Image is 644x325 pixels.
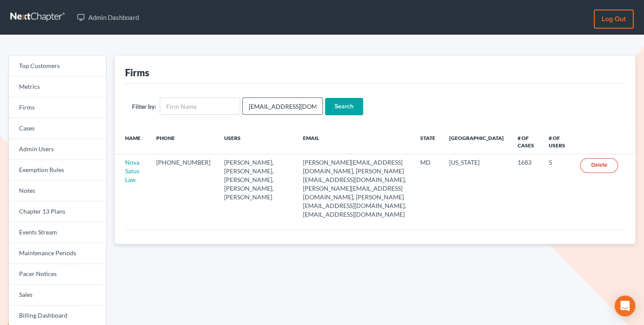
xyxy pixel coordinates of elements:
[9,97,106,118] a: Firms
[325,98,363,115] input: Search
[149,129,217,154] th: Phone
[542,154,573,223] td: 5
[9,222,106,243] a: Events Stream
[594,10,634,29] a: Log out
[132,102,156,111] label: Filter by:
[9,285,106,305] a: Sales
[160,97,240,115] input: Firm Name
[542,129,573,154] th: # of Users
[149,154,217,223] td: [PHONE_NUMBER]
[9,181,106,201] a: Notes
[442,154,511,223] td: [US_STATE]
[9,139,106,160] a: Admin Users
[217,154,296,223] td: [PERSON_NAME], [PERSON_NAME], [PERSON_NAME], [PERSON_NAME], [PERSON_NAME]
[73,10,143,25] a: Admin Dashboard
[9,243,106,264] a: Maintenance Periods
[115,129,150,154] th: Name
[9,118,106,139] a: Cases
[9,77,106,97] a: Metrics
[125,159,139,183] a: Nova Satus Law
[511,154,542,223] td: 1683
[511,129,542,154] th: # of Cases
[125,66,149,79] div: Firms
[217,129,296,154] th: Users
[413,129,442,154] th: State
[9,160,106,181] a: Exemption Rules
[413,154,442,223] td: MD
[296,154,413,223] td: [PERSON_NAME][EMAIL_ADDRESS][DOMAIN_NAME], [PERSON_NAME][EMAIL_ADDRESS][DOMAIN_NAME], [PERSON_NAM...
[242,97,323,115] input: Users
[9,264,106,285] a: Pacer Notices
[615,296,635,316] div: Open Intercom Messenger
[580,158,618,173] a: Delete
[442,129,511,154] th: [GEOGRAPHIC_DATA]
[296,129,413,154] th: Email
[9,56,106,77] a: Top Customers
[9,201,106,222] a: Chapter 13 Plans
